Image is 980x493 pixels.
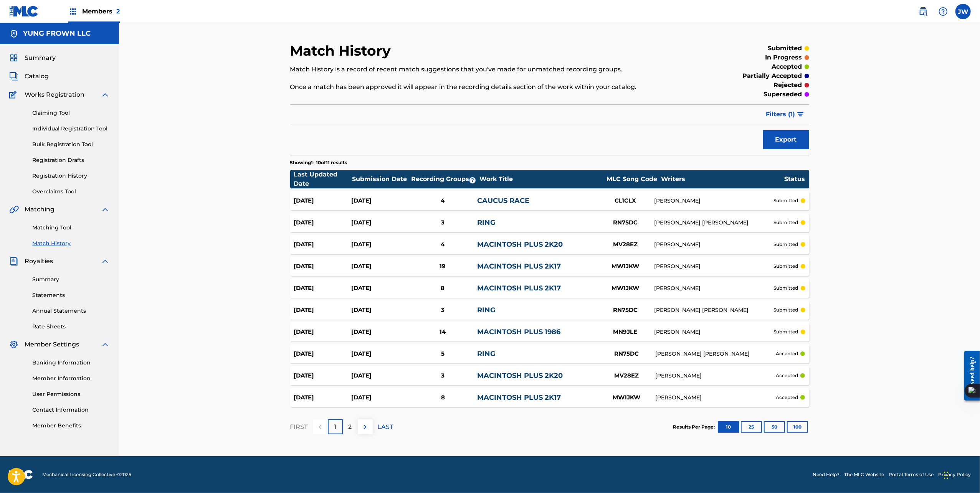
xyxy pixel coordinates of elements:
[9,470,33,479] img: logo
[352,175,410,184] div: Submission Date
[944,464,949,487] div: Drag
[25,257,53,266] span: Royalties
[408,393,477,402] div: 8
[776,372,798,379] p: accepted
[32,224,110,232] a: Matching Tool
[784,175,805,184] div: Status
[25,340,79,349] span: Member Settings
[654,197,773,205] div: [PERSON_NAME]
[32,275,110,284] a: Summary
[654,328,773,336] div: [PERSON_NAME]
[25,205,55,214] span: Matching
[889,471,934,478] a: Portal Terms of Use
[32,140,110,148] a: Bulk Registration Tool
[351,306,408,315] div: [DATE]
[743,71,802,81] p: partially accepted
[351,393,408,402] div: [DATE]
[351,371,408,380] div: [DATE]
[741,421,762,433] button: 25
[762,105,809,124] button: Filters (1)
[25,72,49,81] span: Catalog
[764,90,802,99] p: superseded
[718,421,739,433] button: 10
[351,240,408,249] div: [DATE]
[408,262,477,271] div: 19
[408,328,477,336] div: 14
[9,72,49,81] a: CatalogCatalog
[408,371,477,380] div: 3
[478,350,496,358] a: RING
[378,422,393,432] p: LAST
[597,328,654,336] div: MN9JLE
[290,65,690,74] p: Match History is a record of recent match suggestions that you've made for unmatched recording gr...
[477,306,496,314] a: RING
[351,262,408,271] div: [DATE]
[294,371,351,380] div: [DATE]
[477,328,560,336] a: MACINTOSH PLUS 1986
[294,284,351,293] div: [DATE]
[408,306,477,315] div: 3
[408,196,477,205] div: 4
[598,393,656,402] div: MW1JKW
[32,422,110,430] a: Member Benefits
[774,285,798,292] p: submitted
[294,262,351,271] div: [DATE]
[776,394,798,401] p: accepted
[408,218,477,227] div: 3
[349,422,352,432] p: 2
[797,112,804,117] img: filter
[32,125,110,133] a: Individual Registration Tool
[101,257,110,266] img: expand
[9,6,39,17] img: MLC Logo
[673,424,717,430] p: Results Per Page:
[101,205,110,214] img: expand
[32,109,110,117] a: Claiming Tool
[597,262,654,271] div: MW1JKW
[82,7,120,16] span: Members
[9,29,18,38] img: Accounts
[603,175,661,184] div: MLC Song Code
[101,340,110,349] img: expand
[116,8,120,15] span: 2
[477,262,561,270] a: MACINTOSH PLUS 2K17
[939,7,948,16] img: help
[654,241,773,249] div: [PERSON_NAME]
[776,350,798,357] p: accepted
[938,471,971,478] a: Privacy Policy
[351,350,408,358] div: [DATE]
[408,284,477,293] div: 8
[597,240,654,249] div: MV28EZ
[334,422,336,432] p: 1
[25,90,84,99] span: Works Registration
[294,306,351,315] div: [DATE]
[9,340,18,349] img: Member Settings
[9,53,56,63] a: SummarySummary
[32,390,110,398] a: User Permissions
[9,257,18,266] img: Royalties
[479,175,602,184] div: Work Title
[294,240,351,249] div: [DATE]
[32,188,110,196] a: Overclaims Tool
[32,307,110,315] a: Annual Statements
[290,42,395,59] h2: Match History
[774,241,798,248] p: submitted
[766,110,795,119] span: Filters ( 1 )
[408,240,477,249] div: 4
[477,196,529,205] a: CAUCUS RACE
[32,374,110,383] a: Member Information
[294,328,351,336] div: [DATE]
[774,197,798,204] p: submitted
[774,81,802,90] p: rejected
[774,328,798,335] p: submitted
[351,196,408,205] div: [DATE]
[9,205,19,214] img: Matching
[763,130,809,149] button: Export
[477,218,496,227] a: RING
[661,175,784,184] div: Writers
[32,239,110,247] a: Match History
[9,72,18,81] img: Catalog
[477,240,563,249] a: MACINTOSH PLUS 2K20
[32,359,110,367] a: Banking Information
[9,53,18,63] img: Summary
